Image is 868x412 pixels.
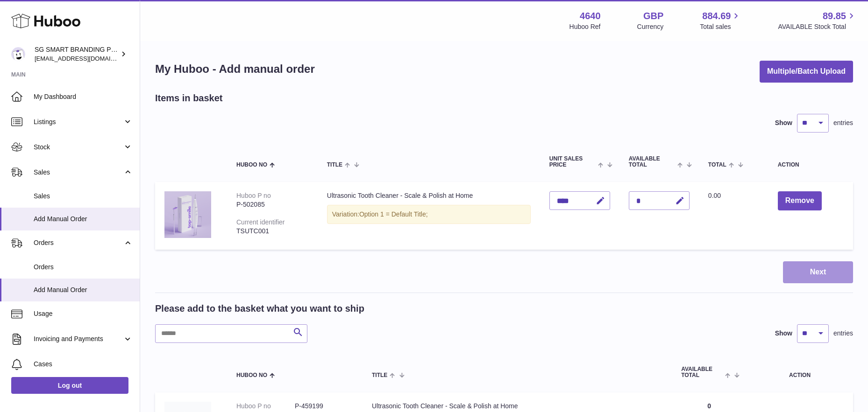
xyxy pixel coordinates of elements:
h2: Items in basket [155,92,223,105]
span: Total [708,162,726,168]
span: AVAILABLE Total [629,156,675,168]
span: 884.69 [702,10,731,22]
button: Remove [778,191,822,210]
span: My Dashboard [34,92,133,101]
span: Stock [34,143,123,152]
span: Orders [34,238,123,247]
strong: 4640 [580,10,601,22]
div: SG SMART BRANDING PTE. LTD. [35,45,119,63]
span: Option 1 = Default Title; [359,210,428,218]
strong: GBP [643,10,663,22]
h1: My Huboo - Add manual order [155,62,315,77]
span: Add Manual Order [34,286,133,294]
span: 0.00 [708,192,721,199]
span: Title [327,162,342,168]
span: Cases [34,360,133,369]
span: entries [833,329,853,338]
a: Log out [11,377,128,394]
dd: P-459199 [295,402,353,411]
span: Total sales [700,22,741,31]
div: Huboo P no [236,192,271,199]
th: Action [747,357,853,388]
a: 884.69 Total sales [700,10,741,31]
h2: Please add to the basket what you want to ship [155,302,364,315]
span: Invoicing and Payments [34,335,123,343]
span: Sales [34,168,123,177]
div: Huboo Ref [569,22,601,31]
span: Huboo no [236,372,267,378]
span: AVAILABLE Stock Total [778,22,857,31]
span: Orders [34,263,133,272]
img: Ultrasonic Tooth Cleaner - Scale & Polish at Home [164,191,211,238]
span: Usage [34,309,133,318]
label: Show [775,119,792,127]
span: Add Manual Order [34,215,133,223]
div: Action [778,162,844,168]
span: Sales [34,192,133,201]
a: 89.85 AVAILABLE Stock Total [778,10,857,31]
span: [EMAIL_ADDRESS][DOMAIN_NAME] [35,55,137,62]
button: Multiple/Batch Upload [760,61,853,83]
div: Currency [637,22,664,31]
span: entries [833,119,853,127]
span: Listings [34,118,123,126]
td: Ultrasonic Tooth Cleaner - Scale & Polish at Home [318,182,540,250]
div: P-502085 [236,200,308,209]
img: uktopsmileshipping@gmail.com [11,47,25,61]
span: 89.85 [823,10,846,22]
span: Unit Sales Price [549,156,596,168]
div: Current identifier [236,218,285,226]
dt: Huboo P no [236,402,295,411]
button: Next [783,261,853,283]
label: Show [775,329,792,338]
span: Title [372,372,387,378]
div: TSUTC001 [236,227,308,236]
span: Huboo no [236,162,267,168]
div: Variation: [327,205,531,224]
span: AVAILABLE Total [681,366,723,378]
